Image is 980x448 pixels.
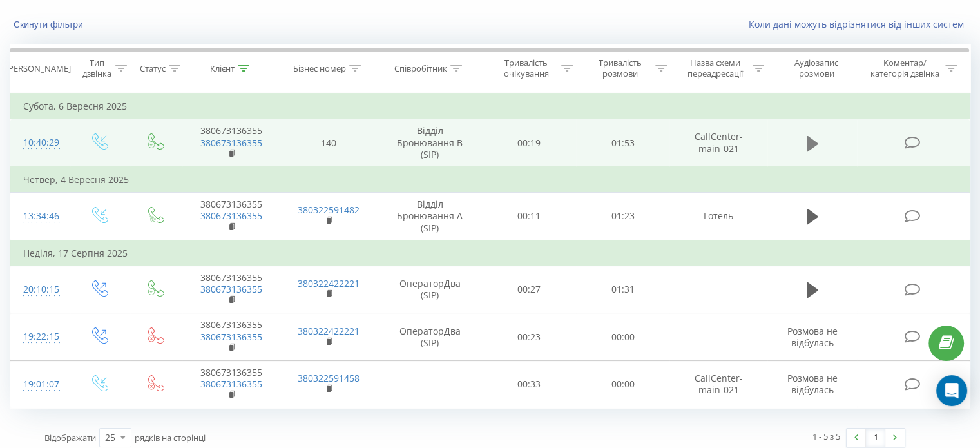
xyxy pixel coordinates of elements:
[779,57,854,79] div: Аудіозапис розмови
[293,63,346,74] div: Бізнес номер
[936,375,967,406] div: Open Intercom Messenger
[200,331,262,343] a: 380673136355
[812,430,840,443] div: 1 - 5 з 5
[378,266,483,313] td: ОператорДва (SIP)
[10,93,970,119] td: Субота, 6 Вересня 2025
[200,137,262,149] a: 380673136355
[23,130,57,155] div: 10:40:29
[866,429,885,447] a: 1
[576,119,669,167] td: 01:53
[669,361,767,409] td: CallCenter-main-021
[787,325,838,349] span: Розмова не відбулась
[483,361,576,409] td: 00:33
[483,119,576,167] td: 00:19
[23,204,57,229] div: 13:34:46
[10,19,90,30] button: Скинути фільтри
[10,167,970,193] td: Четвер, 4 Вересня 2025
[483,313,576,361] td: 00:23
[23,372,57,397] div: 19:01:07
[576,266,669,313] td: 01:31
[210,63,235,74] div: Клієнт
[6,63,71,74] div: [PERSON_NAME]
[588,57,652,79] div: Тривалість розмови
[200,378,262,390] a: 380673136355
[576,193,669,240] td: 01:23
[298,372,360,384] a: 380322591458
[23,324,57,349] div: 19:22:15
[10,240,970,266] td: Неділя, 17 Серпня 2025
[576,361,669,409] td: 00:00
[669,193,767,240] td: Готель
[298,325,360,337] a: 380322422221
[378,313,483,361] td: ОператорДва (SIP)
[576,313,669,361] td: 00:00
[669,119,767,167] td: CallCenter-main-021
[135,432,206,443] span: рядків на сторінці
[44,432,96,443] span: Відображати
[682,57,749,79] div: Назва схеми переадресації
[280,119,377,167] td: 140
[140,63,166,74] div: Статус
[81,57,111,79] div: Тип дзвінка
[483,266,576,313] td: 00:27
[378,193,483,240] td: Відділ Бронювання A (SIP)
[749,18,970,30] a: Коли дані можуть відрізнятися вiд інших систем
[298,204,360,216] a: 380322591482
[105,431,115,444] div: 25
[787,372,838,396] span: Розмова не відбулась
[494,57,559,79] div: Тривалість очікування
[200,283,262,295] a: 380673136355
[867,57,942,79] div: Коментар/категорія дзвінка
[182,119,280,167] td: 380673136355
[182,193,280,240] td: 380673136355
[394,63,447,74] div: Співробітник
[182,313,280,361] td: 380673136355
[298,277,360,289] a: 380322422221
[200,209,262,222] a: 380673136355
[483,193,576,240] td: 00:11
[182,361,280,409] td: 380673136355
[378,119,483,167] td: Відділ Бронювання B (SIP)
[23,277,57,302] div: 20:10:15
[182,266,280,313] td: 380673136355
